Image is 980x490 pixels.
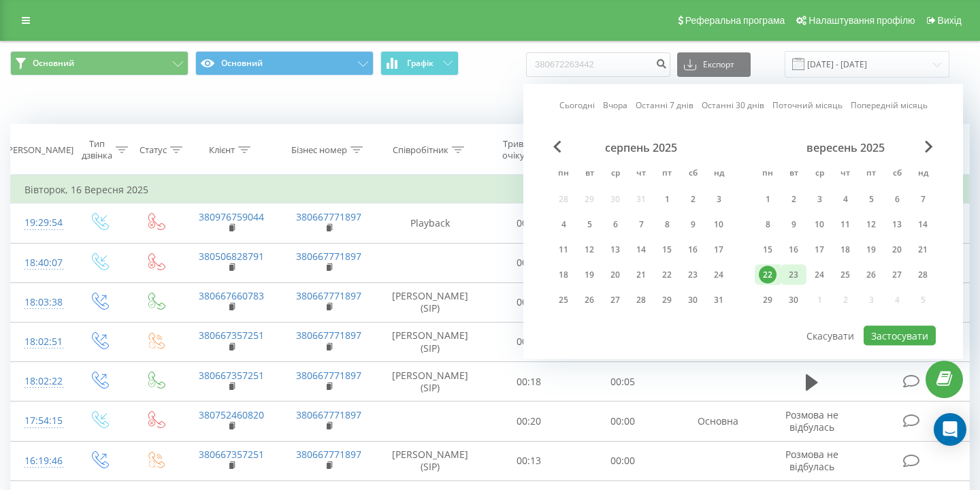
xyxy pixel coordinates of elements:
[832,214,858,235] div: чт 11 вер 2025 р.
[861,164,881,184] abbr: п’ятниця
[658,291,676,309] div: 29
[888,216,906,233] div: 13
[680,265,706,285] div: сб 23 серп 2025 р.
[82,138,112,161] div: Тип дзвінка
[199,448,264,461] a: 380667357251
[602,214,628,235] div: ср 6 серп 2025 р.
[5,144,73,156] div: [PERSON_NAME]
[602,265,628,285] div: ср 20 серп 2025 р.
[199,289,264,302] a: 380667660783
[925,141,933,153] span: Next Month
[755,240,781,260] div: пн 15 вер 2025 р.
[296,329,361,342] a: 380667771897
[658,191,676,208] div: 1
[380,51,459,76] button: Графік
[606,216,624,233] div: 6
[759,291,777,309] div: 29
[628,265,654,285] div: чт 21 серп 2025 р.
[710,216,728,233] div: 10
[811,241,828,259] div: 17
[581,241,598,259] div: 12
[759,191,777,208] div: 1
[628,290,654,310] div: чт 28 серп 2025 р.
[781,265,806,285] div: вт 23 вер 2025 р.
[832,189,858,210] div: чт 4 вер 2025 р.
[914,241,932,259] div: 21
[631,164,651,184] abbr: четвер
[684,191,702,208] div: 2
[862,191,880,208] div: 5
[654,290,680,310] div: пт 29 серп 2025 р.
[910,265,936,285] div: нд 28 вер 2025 р.
[755,265,781,285] div: пн 22 вер 2025 р.
[772,99,843,112] a: Поточний місяць
[199,210,264,223] a: 380976759044
[576,265,602,285] div: вт 19 серп 2025 р.
[706,214,732,235] div: нд 10 серп 2025 р.
[785,448,838,473] span: Розмова не відбулась
[785,408,838,434] span: Розмова не відбулась
[887,164,907,184] abbr: субота
[581,291,598,309] div: 26
[199,369,264,382] a: 380667357251
[195,51,374,76] button: Основний
[296,289,361,302] a: 380667771897
[296,408,361,421] a: 380667771897
[551,141,732,154] div: серпень 2025
[24,329,57,355] div: 18:02:51
[708,164,729,184] abbr: неділя
[806,240,832,260] div: ср 17 вер 2025 р.
[602,290,628,310] div: ср 27 серп 2025 р.
[526,52,670,77] input: Пошук за номером
[393,144,448,156] div: Співробітник
[888,266,906,284] div: 27
[702,99,764,112] a: Останні 30 днів
[291,144,347,156] div: Бізнес номер
[811,191,828,208] div: 3
[378,322,483,361] td: [PERSON_NAME] (SIP)
[576,214,602,235] div: вт 5 серп 2025 р.
[495,138,557,161] div: Тривалість очікування
[683,164,703,184] abbr: субота
[811,266,828,284] div: 24
[914,216,932,233] div: 14
[759,216,777,233] div: 8
[555,266,572,284] div: 18
[858,240,884,260] div: пт 19 вер 2025 р.
[884,240,910,260] div: сб 20 вер 2025 р.
[781,214,806,235] div: вт 9 вер 2025 р.
[934,413,966,446] div: Open Intercom Messenger
[296,210,361,223] a: 380667771897
[658,266,676,284] div: 22
[755,141,936,154] div: вересень 2025
[781,240,806,260] div: вт 16 вер 2025 р.
[483,322,576,361] td: 00:04
[576,290,602,310] div: вт 26 серп 2025 р.
[296,250,361,263] a: 380667771897
[209,144,235,156] div: Клієнт
[658,241,676,259] div: 15
[938,15,962,26] span: Вихід
[483,362,576,402] td: 00:18
[632,291,650,309] div: 28
[710,291,728,309] div: 31
[555,241,572,259] div: 11
[785,266,802,284] div: 23
[654,189,680,210] div: пт 1 серп 2025 р.
[858,214,884,235] div: пт 12 вер 2025 р.
[884,189,910,210] div: сб 6 вер 2025 р.
[603,99,627,112] a: Вчора
[680,189,706,210] div: сб 2 серп 2025 р.
[684,241,702,259] div: 16
[862,266,880,284] div: 26
[657,164,677,184] abbr: п’ятниця
[654,265,680,285] div: пт 22 серп 2025 р.
[755,214,781,235] div: пн 8 вер 2025 р.
[785,291,802,309] div: 30
[759,241,777,259] div: 15
[809,164,830,184] abbr: середа
[799,326,862,346] button: Скасувати
[910,240,936,260] div: нд 21 вер 2025 р.
[684,216,702,233] div: 9
[783,164,804,184] abbr: вівторок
